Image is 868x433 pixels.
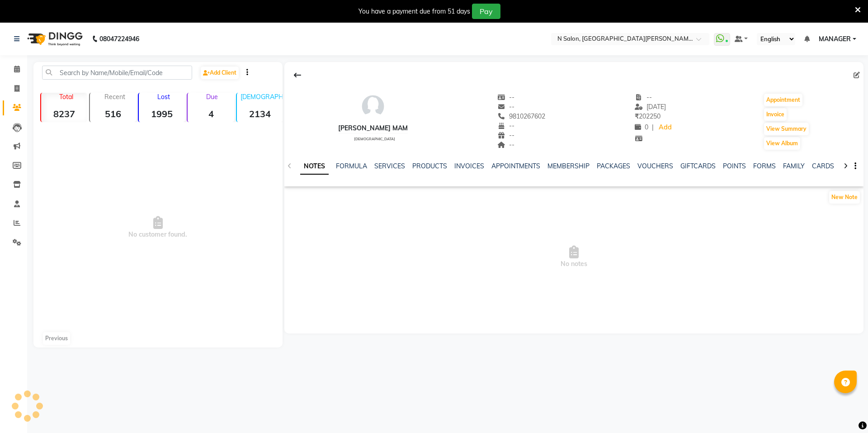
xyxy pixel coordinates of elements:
[597,162,630,170] a: PACKAGES
[497,93,514,101] span: --
[497,103,514,111] span: --
[45,93,87,101] p: Total
[188,108,234,119] strong: 4
[497,141,514,149] span: --
[472,4,500,19] button: Pay
[680,162,716,170] a: GIFTCARDS
[189,93,234,101] p: Due
[142,93,185,101] p: Lost
[497,122,514,130] span: --
[454,162,484,170] a: INVOICES
[139,108,185,119] strong: 1995
[359,93,387,120] img: avatar
[829,191,860,204] button: New Note
[723,162,746,170] a: POINTS
[635,93,652,101] span: --
[783,162,805,170] a: FAMILY
[652,123,654,132] span: |
[635,112,660,120] span: 202250
[284,212,863,302] span: No notes
[241,93,283,101] p: [DEMOGRAPHIC_DATA]
[99,26,139,52] b: 08047224946
[201,67,239,79] a: Add Client
[300,158,329,175] a: NOTES
[94,93,136,101] p: Recent
[764,108,787,121] button: Invoice
[764,123,809,135] button: View Summary
[41,108,87,119] strong: 8237
[497,131,514,139] span: --
[764,137,800,150] button: View Album
[547,162,590,170] a: MEMBERSHIP
[635,123,648,131] span: 0
[637,162,673,170] a: VOUCHERS
[764,94,802,106] button: Appointment
[359,7,470,16] div: You have a payment due from 51 days
[491,162,540,170] a: APPOINTMENTS
[635,112,639,120] span: ₹
[336,162,367,170] a: FORMULA
[90,108,136,119] strong: 516
[497,112,545,120] span: 9810267602
[812,162,834,170] a: CARDS
[237,108,283,119] strong: 2134
[33,126,283,329] span: No customer found.
[657,121,673,134] a: Add
[412,162,447,170] a: PRODUCTS
[288,67,307,84] div: Back to Client
[635,103,666,111] span: [DATE]
[374,162,405,170] a: SERVICES
[354,137,395,141] span: [DEMOGRAPHIC_DATA]
[819,34,851,44] span: MANAGER
[753,162,776,170] a: FORMS
[23,26,85,52] img: logo
[338,124,408,133] div: [PERSON_NAME] mam
[42,66,192,80] input: Search by Name/Mobile/Email/Code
